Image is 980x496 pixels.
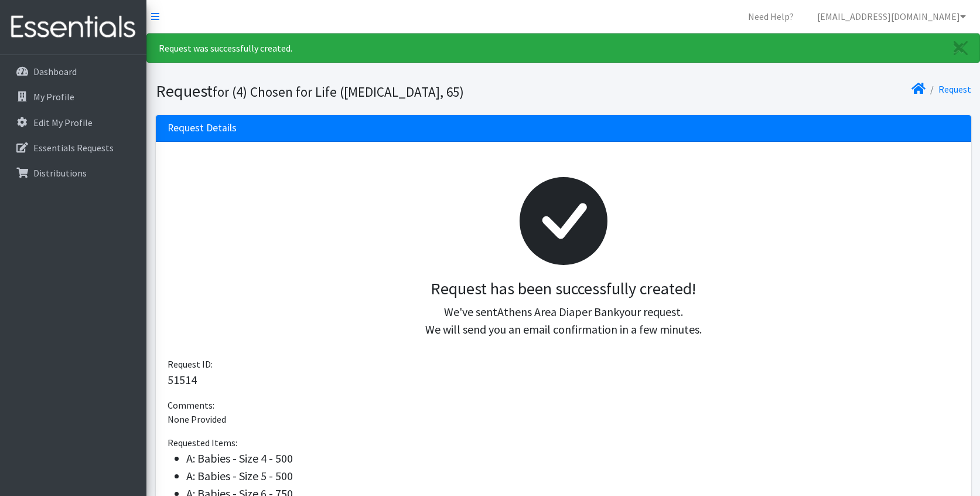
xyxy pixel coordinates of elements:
[5,161,142,185] a: Distributions
[938,83,971,95] a: Request
[5,111,142,134] a: Edit My Profile
[156,81,559,101] h1: Request
[5,85,142,108] a: My Profile
[168,122,237,134] h3: Request Details
[168,358,213,370] span: Request ID:
[33,117,93,128] p: Edit My Profile
[808,5,975,28] a: [EMAIL_ADDRESS][DOMAIN_NAME]
[33,167,87,179] p: Distributions
[168,413,226,425] span: None Provided
[213,83,464,100] small: for (4) Chosen for Life ([MEDICAL_DATA], 65)
[177,279,950,299] h3: Request has been successfully created!
[5,136,142,159] a: Essentials Requests
[497,304,619,319] span: Athens Area Diaper Bank
[5,8,142,47] img: HumanEssentials
[739,5,803,28] a: Need Help?
[33,66,77,77] p: Dashboard
[186,450,959,467] li: A: Babies - Size 4 - 500
[168,399,214,411] span: Comments:
[942,34,979,62] a: Close
[33,142,114,154] p: Essentials Requests
[186,467,959,485] li: A: Babies - Size 5 - 500
[146,33,980,63] div: Request was successfully created.
[168,437,237,449] span: Requested Items:
[33,91,74,103] p: My Profile
[177,303,950,338] p: We've sent your request. We will send you an email confirmation in a few minutes.
[168,371,959,389] p: 51514
[5,60,142,83] a: Dashboard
